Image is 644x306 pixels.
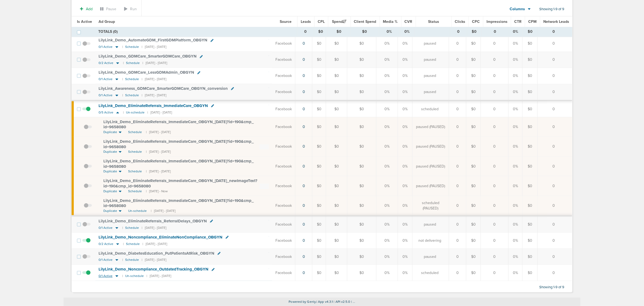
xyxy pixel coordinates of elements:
td: 0 [449,101,466,117]
td: 0 [449,52,466,68]
button: Add [77,5,96,13]
td: Facebook [272,117,295,137]
small: | [DATE] - [DATE] [142,93,166,97]
td: 0% [376,233,398,249]
td: 0 [449,216,466,233]
td: 0% [398,52,412,68]
small: Un-schedule [126,111,145,115]
td: 0% [509,265,523,281]
span: paused [424,73,436,79]
td: 0 [481,68,509,84]
span: | API v2.5.0 [334,300,350,304]
span: 0/1 Active [99,77,113,81]
td: 0% [509,137,523,156]
small: | [DATE] - [DATE] [146,130,171,134]
td: $0 [523,27,538,37]
td: $0 [347,196,376,216]
small: | [123,61,123,65]
span: LilyLink_ Demo_ Noncompliance_ EliminateNonCompliance_ OBGYN [99,235,222,240]
td: 0 [538,216,572,233]
td: $0 [523,84,538,101]
td: 0 [449,84,466,101]
a: 0 [303,41,305,46]
td: $0 [466,216,481,233]
span: Source [280,19,292,24]
td: 0 [481,265,509,281]
span: paused [424,222,436,227]
td: $0 [347,137,376,156]
span: LilyLink_ Demo_ DiabetesEducation_ PutPatientsAtRisk_ OBGYN [99,251,214,256]
td: 0% [509,117,523,137]
span: Status [428,19,439,24]
td: Facebook [272,68,295,84]
td: $0 [523,101,538,117]
td: $0 [466,35,481,52]
td: 0 [481,84,509,101]
span: LilyLink_ Demo_ EliminateReferrals_ ImmediateCare_ OBGYN [99,103,208,108]
td: 0% [376,156,398,176]
td: Facebook [272,84,295,101]
span: Impressions [486,19,507,24]
a: 0 [303,90,305,94]
td: $0 [312,233,326,249]
td: 0% [400,27,414,37]
td: $0 [466,249,481,265]
td: $0 [326,156,347,176]
td: $0 [523,52,538,68]
td: $0 [312,156,326,176]
td: $0 [326,216,347,233]
span: LilyLink_ Demo_ EliminateReferrals_ ImmediateCare_ OBGYN_ [DATE]_ newImageText?id=190&cmp_ id=965... [103,178,257,188]
td: $0 [466,176,481,196]
td: 0% [509,249,523,265]
span: paused [424,89,436,95]
td: $0 [347,84,376,101]
td: 0 [481,156,509,176]
span: Network Leads [543,19,569,24]
td: $0 [466,196,481,216]
span: Media % [383,19,398,24]
span: scheduled [421,106,439,112]
span: CPC [472,19,480,24]
td: paused (PAUSED) [412,117,449,137]
span: paused [424,254,436,259]
small: Schedule [125,77,139,81]
span: 0/1 Active [99,258,113,262]
td: $0 [326,265,347,281]
span: LilyLink_ Demo_ EliminateReferrals_ ReferralDelays_ OBGYN [99,219,207,223]
td: $0 [523,176,538,196]
td: 0 [481,35,509,52]
span: LilyLink_ Demo_ EliminateReferrals_ ImmediateCare_ OBGYN_ [DATE]?id=190&cmp_ id=9658080 [103,159,254,169]
td: $0 [312,52,326,68]
td: $0 [312,35,326,52]
td: 0 [450,27,467,37]
a: 0 [303,184,305,188]
span: Duplicate [103,130,117,134]
td: paused (PAUSED) [412,137,449,156]
small: | [DATE] - [DATE] [146,274,171,278]
span: LilyLink_ Demo_ AutomateGDM_ FirstGDMPlatform_ OBGYN [99,38,207,42]
small: | [DATE] - [DATE] [146,150,171,154]
td: TOTALS (0) [95,27,297,37]
small: | [DATE] - [DATE] [147,111,172,115]
a: 0 [303,271,305,275]
td: $0 [314,27,328,37]
td: 0 [538,137,572,156]
small: Schedule [125,258,139,262]
td: 0 [449,137,466,156]
td: $0 [326,137,347,156]
td: $0 [312,68,326,84]
span: Clicks [455,19,465,24]
td: 0 [449,68,466,84]
td: 0% [376,84,398,101]
td: 0% [509,216,523,233]
small: Un-schedule [125,274,144,278]
span: Schedule [128,189,142,194]
td: Facebook [272,101,295,117]
td: $0 [523,216,538,233]
small: Schedule [125,93,139,97]
td: 0 [481,249,509,265]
